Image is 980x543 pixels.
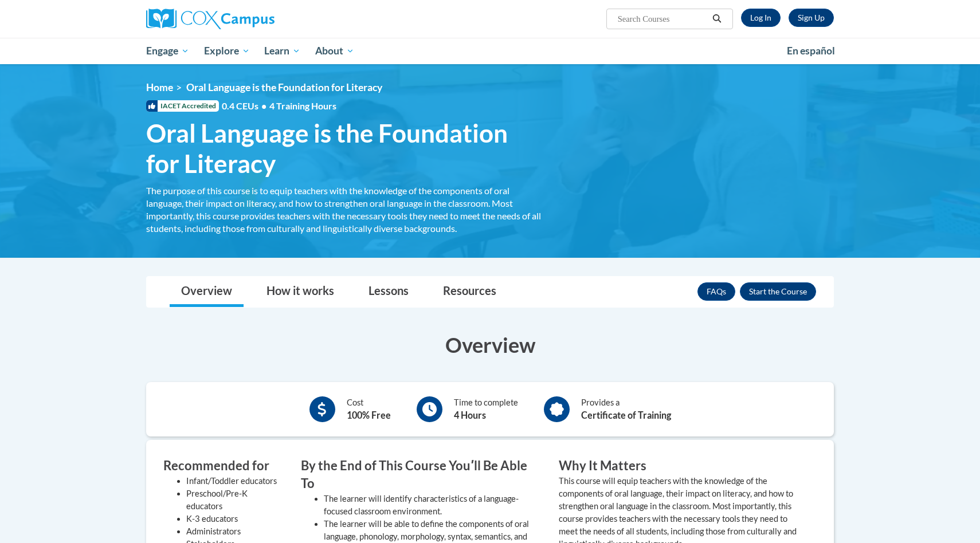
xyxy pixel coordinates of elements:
a: How it works [255,277,346,307]
a: Cox Campus [146,9,364,29]
div: The purpose of this course is to equip teachers with the knowledge of the components of oral lang... [146,184,542,235]
li: K-3 educators [186,513,284,525]
span: • [261,100,266,111]
h3: By the End of This Course Youʹll Be Able To [301,457,542,493]
span: 4 Training Hours [269,100,336,111]
a: Home [146,81,173,93]
span: About [315,44,354,58]
li: The learner will identify characteristics of a language-focused classroom environment. [324,493,542,518]
b: Certificate of Training [581,410,671,420]
a: Resources [432,277,508,307]
div: Cost [347,396,391,422]
a: Learn [257,38,308,64]
a: En español [779,39,842,63]
span: IACET Accredited [146,100,219,112]
h3: Why It Matters [559,457,799,475]
span: 0.4 CEUs [222,100,336,112]
span: Explore [204,44,250,58]
button: Enroll [740,282,816,301]
li: Preschool/Pre-K educators [186,487,284,513]
div: Main menu [129,38,851,64]
div: Provides a [581,396,671,422]
h3: Overview [146,330,834,359]
span: Engage [146,44,189,58]
li: Administrators [186,525,284,538]
a: Lessons [357,277,420,307]
h3: Recommended for [163,457,284,475]
span: Oral Language is the Foundation for Literacy [186,81,382,93]
b: 100% Free [347,410,391,420]
span: Learn [264,44,300,58]
span: Oral Language is the Foundation for Literacy [146,118,542,179]
a: Register [789,9,834,27]
img: Cox Campus [146,9,275,29]
a: About [308,38,362,64]
a: Overview [170,277,244,307]
a: Engage [139,38,197,64]
a: Log In [741,9,781,27]
button: Search [708,12,726,26]
input: Search Courses [617,12,708,26]
b: 4 Hours [454,410,486,420]
span: En español [787,45,835,57]
li: Infant/Toddler educators [186,475,284,487]
a: FAQs [697,282,735,301]
a: Explore [197,38,257,64]
div: Time to complete [454,396,518,422]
